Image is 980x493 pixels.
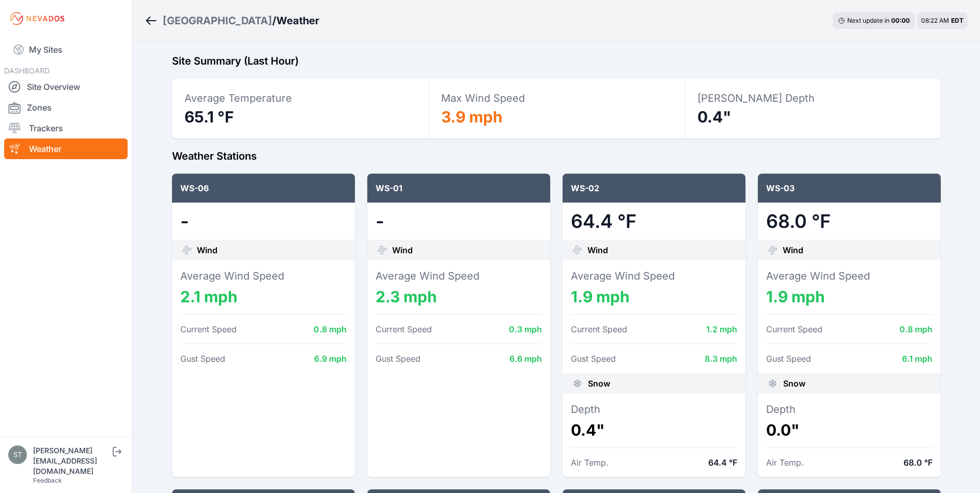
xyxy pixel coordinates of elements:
[571,352,616,365] dt: Gust Speed
[563,174,745,203] div: WS-02
[766,211,932,232] dd: 68.0 °F
[705,352,737,365] dd: 8.3 mph
[697,92,815,104] span: [PERSON_NAME] Depth
[571,287,737,306] dd: 1.9 mph
[902,352,932,365] dd: 6.1 mph
[172,174,355,203] div: WS-06
[4,37,128,62] a: My Sites
[4,118,128,138] a: Trackers
[4,66,50,75] span: DASHBOARD
[783,377,805,390] span: Snow
[4,76,128,97] a: Site Overview
[921,17,949,24] span: 08:22 AM
[509,352,542,365] dd: 6.6 mph
[4,138,128,159] a: Weather
[392,244,413,256] span: Wind
[4,97,128,118] a: Zones
[180,323,237,335] dt: Current Speed
[8,445,27,464] img: steve@nevados.solar
[847,17,890,24] span: Next update in
[766,352,811,365] dt: Gust Speed
[708,456,737,469] dd: 64.4 °F
[587,244,608,256] span: Wind
[441,92,525,104] span: Max Wind Speed
[272,13,276,28] span: /
[145,7,319,34] nav: Breadcrumb
[33,476,62,484] a: Feedback
[172,54,941,68] h2: Site Summary (Last Hour)
[697,107,732,126] span: 0.4"
[180,211,347,232] dd: -
[571,402,737,417] dt: Depth
[758,174,941,203] div: WS-03
[184,107,234,126] span: 65.1 °F
[951,17,963,24] span: EDT
[904,456,932,469] dd: 68.0 °F
[766,323,822,335] dt: Current Speed
[571,211,737,232] dd: 64.4 °F
[376,269,542,283] dt: Average Wind Speed
[766,287,932,306] dd: 1.9 mph
[184,92,292,104] span: Average Temperature
[899,323,932,335] dd: 0.8 mph
[441,107,503,126] span: 3.9 mph
[33,445,111,476] div: [PERSON_NAME][EMAIL_ADDRESS][DOMAIN_NAME]
[376,211,542,232] dd: -
[766,421,932,439] dd: 0.0"
[766,269,932,283] dt: Average Wind Speed
[276,13,319,28] h3: Weather
[8,10,66,27] img: Nevados
[163,13,272,28] a: [GEOGRAPHIC_DATA]
[180,269,347,283] dt: Average Wind Speed
[588,377,610,390] span: Snow
[766,456,804,469] dt: Air Temp.
[314,352,347,365] dd: 6.9 mph
[891,17,910,25] div: 00 : 00
[571,269,737,283] dt: Average Wind Speed
[571,421,737,439] dd: 0.4"
[180,287,347,306] dd: 2.1 mph
[314,323,347,335] dd: 0.8 mph
[367,174,550,203] div: WS-01
[376,287,542,306] dd: 2.3 mph
[509,323,542,335] dd: 0.3 mph
[376,352,421,365] dt: Gust Speed
[783,244,803,256] span: Wind
[376,323,432,335] dt: Current Speed
[180,352,225,365] dt: Gust Speed
[172,149,941,163] h2: Weather Stations
[706,323,737,335] dd: 1.2 mph
[571,456,609,469] dt: Air Temp.
[197,244,217,256] span: Wind
[571,323,627,335] dt: Current Speed
[766,402,932,417] dt: Depth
